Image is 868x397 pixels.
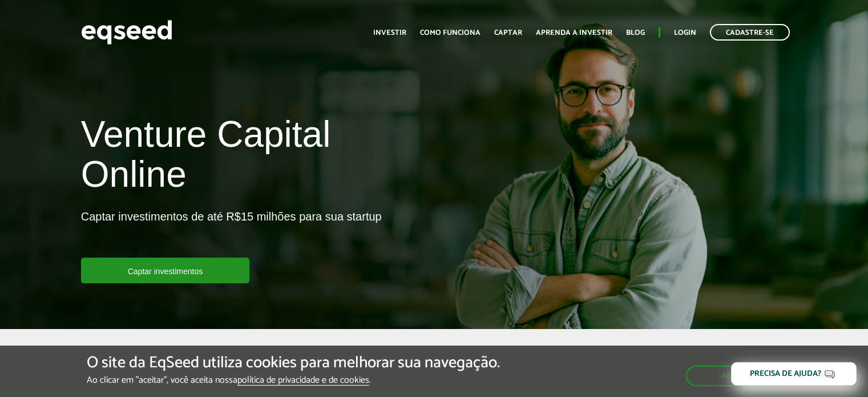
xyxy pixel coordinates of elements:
a: Como funciona [420,29,481,37]
p: Captar investimentos de até R$15 milhões para sua startup [81,210,382,258]
a: Captar [494,29,522,37]
p: Ao clicar em "aceitar", você aceita nossa . [87,375,500,386]
a: Cadastre-se [710,24,790,41]
a: Blog [626,29,645,37]
a: Login [674,29,696,37]
button: Aceitar [686,366,781,386]
a: política de privacidade e de cookies [237,376,369,386]
a: Captar investimentos [81,258,250,283]
img: EqSeed [81,17,172,47]
h1: Venture Capital Online [81,114,426,200]
a: Investir [373,29,406,37]
h5: O site da EqSeed utiliza cookies para melhorar sua navegação. [87,354,500,372]
a: Aprenda a investir [536,29,612,37]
